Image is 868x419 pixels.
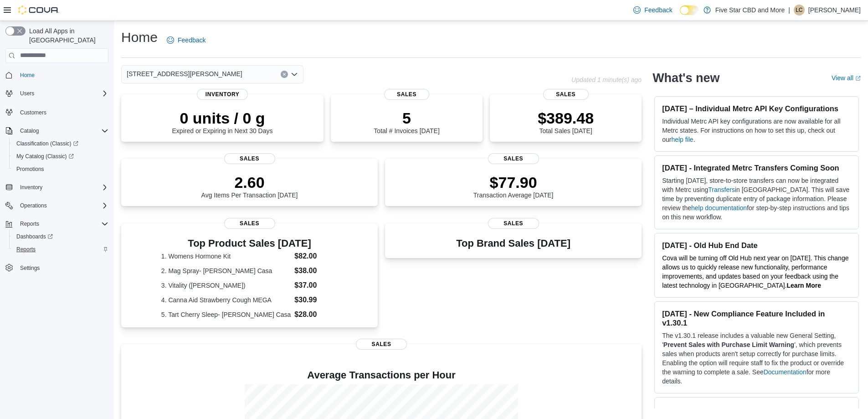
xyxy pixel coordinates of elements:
a: Classification (Classic) [9,137,112,150]
dt: 2. Mag Spray- [PERSON_NAME] Casa [161,266,291,275]
h3: Top Brand Sales [DATE] [456,238,570,249]
span: Sales [224,218,275,229]
dt: 5. Tart Cherry Sleep- [PERSON_NAME] Casa [161,310,291,319]
nav: Complex example [5,65,108,298]
input: Dark Mode [680,5,699,15]
h3: Top Product Sales [DATE] [161,238,338,249]
a: Dashboards [13,231,56,242]
a: Reports [13,244,39,255]
h3: [DATE] - Old Hub End Date [662,241,851,250]
a: Home [16,70,38,81]
img: Cova [18,5,59,15]
span: Classification (Classic) [16,140,78,147]
span: Home [20,72,35,79]
span: LC [796,5,802,16]
p: Individual Metrc API key configurations are now available for all Metrc states. For instructions ... [662,117,851,144]
h2: What's new [652,71,719,85]
button: Clear input [281,71,288,78]
a: help documentation [691,204,747,212]
span: Inventory [16,182,108,193]
p: $389.48 [538,109,594,127]
dd: $28.00 [294,309,338,320]
span: Catalog [16,125,108,136]
p: Starting [DATE], store-to-store transfers can now be integrated with Metrc using in [GEOGRAPHIC_D... [662,176,851,222]
dd: $37.00 [294,280,338,291]
span: Sales [488,218,539,229]
span: Classification (Classic) [13,138,108,149]
button: Home [2,68,112,82]
div: Lindsey Criswell [794,5,805,16]
a: Dashboards [9,230,112,243]
dd: $38.00 [294,265,338,276]
span: Reports [13,244,108,255]
span: Inventory [20,184,42,191]
p: 2.60 [201,173,298,191]
span: Users [20,90,34,97]
button: Inventory [2,181,112,194]
button: Promotions [9,163,112,176]
p: $77.90 [473,173,554,191]
span: My Catalog (Classic) [13,151,108,162]
a: My Catalog (Classic) [13,151,77,162]
a: View allExternal link [832,74,861,82]
a: Documentation [764,368,806,376]
svg: External link [855,76,861,81]
span: Dashboards [16,233,53,240]
p: 5 [374,109,439,127]
h3: [DATE] - Integrated Metrc Transfers Coming Soon [662,163,851,172]
span: Promotions [16,166,44,173]
span: Operations [20,202,47,209]
h3: [DATE] - New Compliance Feature Included in v1.30.1 [662,309,851,327]
button: Users [16,88,38,99]
div: Transaction Average [DATE] [473,173,554,199]
button: Inventory [16,182,46,193]
span: Sales [543,89,589,100]
dd: $82.00 [294,251,338,262]
a: Promotions [13,164,48,175]
dd: $30.99 [294,295,338,305]
span: Feedback [178,36,205,45]
span: Operations [16,200,108,211]
span: Users [16,88,108,99]
h4: Average Transactions per Hour [128,370,634,381]
span: Reports [16,246,36,253]
button: Users [2,87,112,100]
span: Sales [488,153,539,164]
button: Catalog [2,124,112,137]
span: Sales [384,89,430,100]
span: Reports [20,220,39,228]
p: | [788,5,790,16]
p: [PERSON_NAME] [808,5,861,16]
a: Transfers [708,186,735,193]
a: help file [671,136,693,143]
button: Open list of options [291,71,298,78]
span: Feedback [644,5,672,15]
strong: Prevent Sales with Purchase Limit Warning [663,341,794,348]
h3: [DATE] – Individual Metrc API Key Configurations [662,104,851,113]
span: Dashboards [13,231,108,242]
dt: 3. Vitality ([PERSON_NAME]) [161,281,291,290]
span: My Catalog (Classic) [16,153,74,160]
span: Customers [20,109,46,116]
a: Feedback [163,31,209,49]
span: Customers [16,106,108,118]
a: Learn More [787,282,821,289]
dt: 4. Canna Aid Strawberry Cough MEGA [161,295,291,305]
p: Five Star CBD and More [715,5,785,16]
button: Settings [2,261,112,274]
span: Sales [224,153,275,164]
a: Customers [16,107,50,118]
a: Settings [16,263,43,274]
a: Feedback [630,1,676,19]
p: Updated 1 minute(s) ago [571,76,642,83]
span: Promotions [13,164,108,175]
button: Operations [2,199,112,212]
span: Reports [16,218,108,229]
div: Total Sales [DATE] [538,109,594,134]
p: The v1.30.1 release includes a valuable new General Setting, ' ', which prevents sales when produ... [662,331,851,386]
span: [STREET_ADDRESS][PERSON_NAME] [127,68,242,79]
button: Reports [2,217,112,230]
div: Total # Invoices [DATE] [374,109,439,134]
